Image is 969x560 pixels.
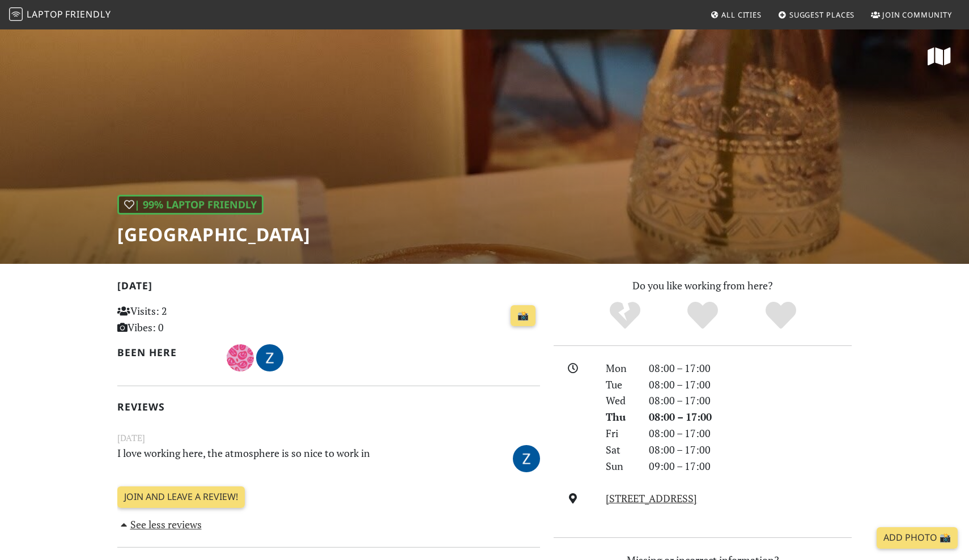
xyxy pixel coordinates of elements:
h1: [GEOGRAPHIC_DATA] [117,224,311,245]
div: Mon [599,360,642,377]
a: [STREET_ADDRESS] [606,491,697,505]
a: Join Community [866,5,957,25]
div: Thu [599,409,642,425]
div: 08:00 – 17:00 [642,425,858,442]
div: No [586,300,664,331]
img: 5063-zoe.jpg [513,445,540,472]
a: Suggest Places [773,5,860,25]
span: Kato van der Pol [227,350,256,364]
div: Tue [599,377,642,393]
span: foodzoen [513,450,540,464]
a: See less reviews [117,518,202,531]
span: Friendly [65,8,110,20]
div: 09:00 – 17:00 [642,458,858,474]
span: Join Community [882,10,952,20]
img: LaptopFriendly [9,7,23,21]
h2: [DATE] [117,280,540,296]
span: All Cities [721,10,762,20]
div: 08:00 – 17:00 [642,409,858,425]
div: 08:00 – 17:00 [642,392,858,409]
a: Join and leave a review! [117,486,245,508]
div: Fri [599,425,642,442]
p: Visits: 2 Vibes: 0 [117,303,249,336]
small: [DATE] [110,431,547,445]
div: Sat [599,442,642,458]
img: 5615-kato.jpg [227,344,254,371]
div: Sun [599,458,642,474]
p: I love working here, the atmosphere is so nice to work in [110,445,474,471]
div: Definitely! [742,300,820,331]
h2: Been here [117,347,213,358]
div: Wed [599,392,642,409]
span: foodzoen [256,350,283,364]
span: Suggest Places [789,10,855,20]
div: 08:00 – 17:00 [642,377,858,393]
img: 5063-zoe.jpg [256,344,283,371]
div: 08:00 – 17:00 [642,442,858,458]
a: 📸 [511,305,535,327]
a: LaptopFriendly LaptopFriendly [9,5,111,25]
span: Laptop [27,8,63,20]
a: Add Photo 📸 [877,527,958,549]
div: | 99% Laptop Friendly [117,195,263,215]
h2: Reviews [117,401,540,413]
p: Do you like working from here? [554,277,852,294]
div: 08:00 – 17:00 [642,360,858,377]
a: All Cities [705,5,766,25]
div: Yes [664,300,742,331]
